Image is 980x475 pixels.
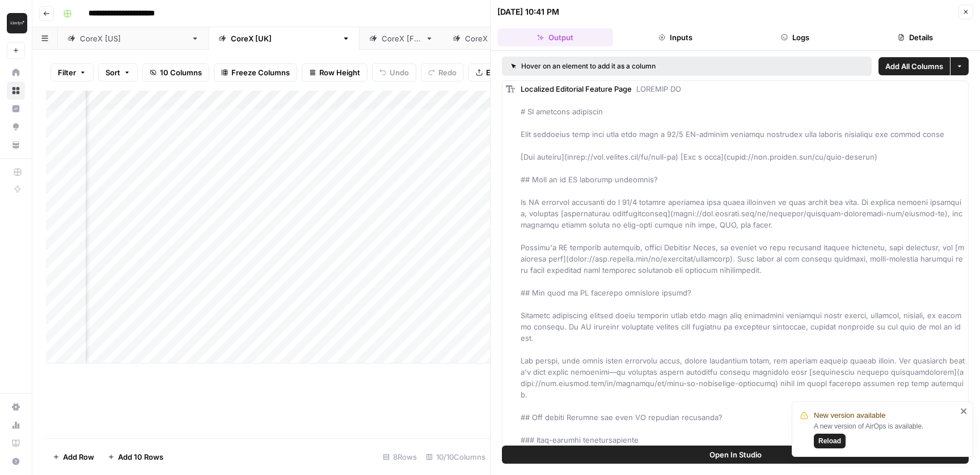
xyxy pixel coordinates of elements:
[7,9,25,37] button: Workspace: Klaviyo
[421,63,464,82] button: Redo
[360,27,443,50] a: CoreX [FR]
[521,84,632,93] span: Localized Editorial Feature Page
[7,82,25,100] a: Browse
[50,63,94,82] button: Filter
[7,452,25,470] button: Help + Support
[382,33,421,44] div: CoreX [FR]
[160,67,202,78] span: 10 Columns
[118,451,163,463] span: Add 10 Rows
[105,67,120,78] span: Sort
[738,28,854,46] button: Logs
[814,421,957,448] div: A new version of AirOps is available.
[7,398,25,416] a: Settings
[98,63,138,82] button: Sort
[142,63,209,82] button: 10 Columns
[231,33,337,44] div: CoreX [[GEOGRAPHIC_DATA]]
[497,6,559,18] div: [DATE] 10:41 PM
[302,63,367,82] button: Row Height
[511,61,759,71] div: Hover on an element to add it as a column
[885,61,943,72] span: Add All Columns
[7,136,25,154] a: Your Data
[372,63,416,82] button: Undo
[502,446,969,464] button: Open In Studio
[214,63,297,82] button: Freeze Columns
[390,67,409,78] span: Undo
[438,67,457,78] span: Redo
[857,28,973,46] button: Details
[421,448,490,466] div: 10/10 Columns
[63,451,94,463] span: Add Row
[497,28,613,46] button: Output
[209,27,360,50] a: CoreX [[GEOGRAPHIC_DATA]]
[7,416,25,434] a: Usage
[878,57,950,75] button: Add All Columns
[814,410,885,421] span: New version available
[46,448,101,466] button: Add Row
[378,448,421,466] div: 8 Rows
[101,448,170,466] button: Add 10 Rows
[443,27,527,50] a: CoreX [DE]
[7,63,25,82] a: Home
[468,63,534,82] button: Export CSV
[818,436,841,446] span: Reload
[465,33,505,44] div: CoreX [DE]
[7,13,27,33] img: Klaviyo Logo
[58,67,76,78] span: Filter
[231,67,290,78] span: Freeze Columns
[319,67,360,78] span: Row Height
[7,100,25,118] a: Insights
[960,406,968,416] button: close
[709,449,762,460] span: Open In Studio
[7,434,25,452] a: Learning Hub
[814,434,846,448] button: Reload
[618,28,733,46] button: Inputs
[58,27,209,50] a: CoreX [[GEOGRAPHIC_DATA]]
[80,33,187,44] div: CoreX [[GEOGRAPHIC_DATA]]
[7,118,25,136] a: Opportunities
